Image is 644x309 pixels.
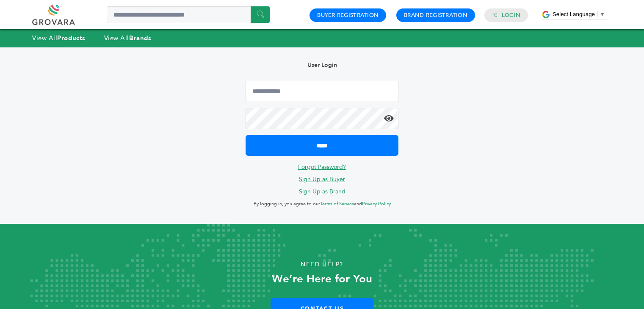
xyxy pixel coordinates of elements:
a: Buyer Registration [317,11,379,19]
a: Sign Up as Buyer [299,175,345,183]
p: By logging in, you agree to our and [246,199,398,209]
a: Login [502,11,520,19]
a: View AllProducts [32,34,86,42]
b: User Login [307,61,337,69]
a: View AllBrands [104,34,152,42]
a: Terms of Service [320,201,354,207]
input: Search a product or brand... [107,6,270,23]
a: Select Language​ [553,11,605,17]
input: Password [246,108,398,129]
strong: Products [57,34,85,42]
a: Forgot Password? [298,163,346,171]
input: Email Address [246,81,398,102]
span: Select Language [553,11,595,17]
a: Privacy Policy [362,201,391,207]
span: ​ [597,11,597,17]
a: Sign Up as Brand [299,188,345,196]
p: Need Help? [32,258,612,271]
strong: We’re Here for You [272,271,372,287]
a: Brand Registration [404,11,467,19]
strong: Brands [129,34,151,42]
span: ▼ [600,11,605,17]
